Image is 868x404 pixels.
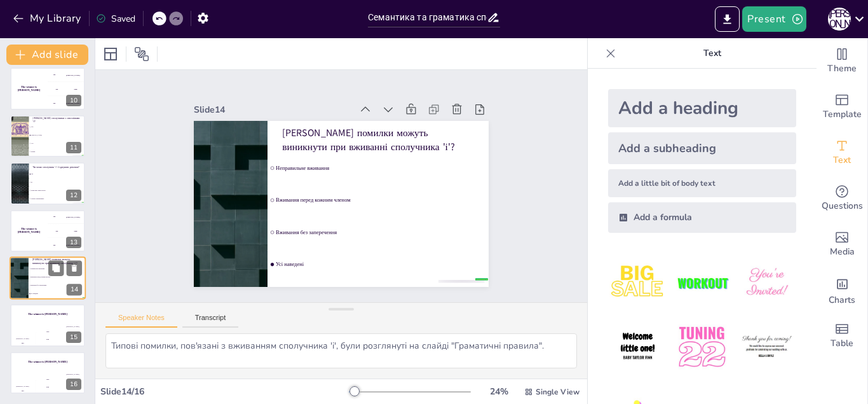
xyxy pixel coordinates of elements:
[608,132,796,164] div: Add a subheading
[100,44,121,64] div: Layout
[830,245,855,259] span: Media
[60,328,85,346] div: 300
[608,169,796,197] div: Add a little bit of body text
[134,46,149,62] span: Position
[833,153,851,167] span: Text
[48,224,85,238] div: 200
[737,253,796,312] img: 3.jpeg
[742,6,806,32] button: Present
[194,104,351,116] div: Slide 14
[10,304,85,346] div: 15
[608,253,667,312] img: 1.jpeg
[282,126,474,153] p: [PERSON_NAME] помилки можуть виникнути при вживанні сполучника 'і'?
[672,317,731,377] img: 5.jpeg
[31,143,85,144] span: Але
[48,96,85,110] div: 300
[66,379,81,390] div: 16
[817,221,867,267] div: Add images, graphics, shapes or video
[276,229,486,235] span: Вживання без заперечення
[828,6,851,32] button: П [PERSON_NAME]
[66,237,81,248] div: 13
[10,210,85,252] div: 13
[10,340,35,347] div: 100
[67,260,82,275] button: Delete Slide
[6,45,88,65] button: Add slide
[48,260,64,275] button: Duplicate Slide
[31,198,85,199] span: Тільки в запереченнях
[10,85,48,92] h4: The winner is [PERSON_NAME]
[100,386,349,398] div: Slide 14 / 16
[36,378,60,380] div: Jaap
[10,8,86,29] button: My Library
[10,115,85,157] div: 11
[831,337,853,351] span: Table
[60,375,85,394] div: 300
[31,276,85,278] span: Вживання перед кожним членом
[31,293,85,295] span: Усі наведені
[10,313,85,316] h4: The winner is [PERSON_NAME]
[608,317,667,377] img: 4.jpeg
[608,202,796,233] div: Add a formula
[31,284,85,286] span: Вживання без заперечення
[10,338,35,340] div: [PERSON_NAME]
[48,82,85,96] div: 200
[96,13,135,25] div: Saved
[31,190,85,191] span: Лише якщо вони короткі
[817,313,867,359] div: Add a table
[822,199,863,213] span: Questions
[36,331,60,333] div: Jaap
[67,284,82,295] div: 14
[48,238,85,252] div: 300
[48,210,85,224] div: 100
[36,333,60,347] div: 200
[66,331,81,343] div: 15
[105,333,577,368] textarea: Типові помилки, пов'язані з вживанням сполучника 'і', були розглянуті на слайді "Граматичні прави...
[823,108,862,122] span: Template
[829,293,855,307] span: Charts
[817,176,867,221] div: Get real-time input from your audience
[817,38,867,84] div: Change the overall theme
[10,387,35,394] div: 100
[827,62,857,76] span: Theme
[74,88,77,90] div: Jaap
[737,317,796,377] img: 6.jpeg
[817,84,867,130] div: Add ready made slides
[817,267,867,313] div: Add charts and graphs
[32,258,82,265] p: [PERSON_NAME] помилки можуть виникнути при вживанні сполучника 'і'?
[10,352,85,394] div: 16
[60,326,85,328] div: [PERSON_NAME]
[715,6,740,32] button: Export to PowerPoint
[608,89,796,127] div: Add a heading
[31,182,85,183] span: Ні
[31,151,85,152] span: Інакше
[74,230,77,232] div: Jaap
[10,67,85,109] div: 10
[48,67,85,81] div: 100
[621,38,804,69] p: Text
[276,261,486,268] span: Усі наведені
[31,268,85,270] span: Неправильне вживання
[32,165,81,169] p: Чи може сполучник 'і' з'єднувати речення?
[10,360,85,363] h4: The winner is [PERSON_NAME]
[10,256,86,300] div: 14
[672,253,731,312] img: 2.jpeg
[31,126,85,127] span: Або
[536,387,580,397] span: Single View
[10,385,35,387] div: [PERSON_NAME]
[10,162,85,204] div: 12
[276,197,486,204] span: Вживання перед кожним членом
[36,380,60,394] div: 200
[484,386,514,398] div: 24 %
[66,190,81,201] div: 12
[182,314,239,328] button: Transcript
[828,8,851,31] div: П [PERSON_NAME]
[31,174,85,175] span: Так
[10,227,48,233] h4: The winner is [PERSON_NAME]
[817,130,867,176] div: Add text boxes
[368,8,487,27] input: Insert title
[31,134,85,136] span: [PERSON_NAME]
[32,116,81,123] p: [PERSON_NAME] сполучники є синонімами 'і'?
[105,314,177,328] button: Speaker Notes
[276,165,486,171] span: Неправильне вживання
[60,373,85,375] div: [PERSON_NAME]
